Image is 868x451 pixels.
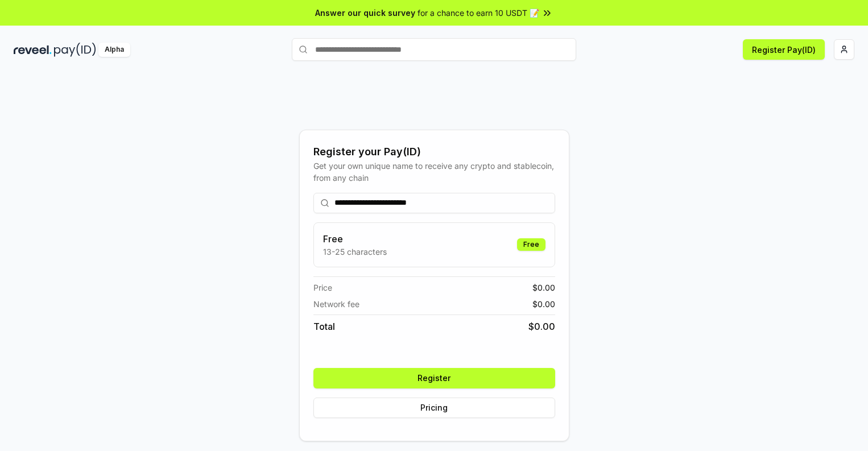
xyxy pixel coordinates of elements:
[54,43,96,57] img: pay_id
[743,39,825,60] button: Register Pay(ID)
[313,320,335,333] span: Total
[313,160,555,184] div: Get your own unique name to receive any crypto and stablecoin, from any chain
[313,368,555,388] button: Register
[517,238,545,251] div: Free
[418,7,539,19] span: for a chance to earn 10 USDT 📝
[313,298,359,310] span: Network fee
[313,144,555,160] div: Register your Pay(ID)
[532,298,555,310] span: $ 0.00
[315,7,415,19] span: Answer our quick survey
[323,232,387,246] h3: Free
[528,320,555,333] span: $ 0.00
[532,282,555,293] span: $ 0.00
[323,246,387,258] p: 13-25 characters
[14,43,52,57] img: reveel_dark
[313,398,555,418] button: Pricing
[98,43,130,57] div: Alpha
[313,282,332,293] span: Price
